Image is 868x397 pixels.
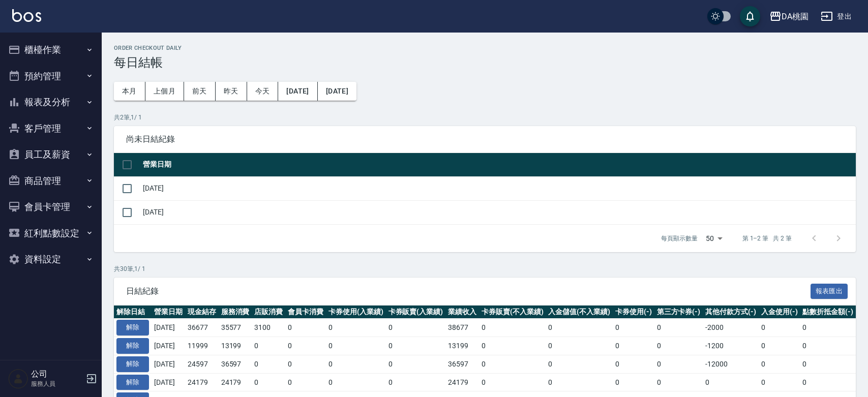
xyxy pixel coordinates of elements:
td: 0 [386,319,446,337]
th: 卡券使用(入業績) [326,306,386,319]
td: 0 [654,355,703,373]
th: 現金結存 [185,306,219,319]
img: Logo [12,9,41,22]
td: 36597 [219,355,252,373]
button: 解除 [116,320,149,335]
td: [DATE] [152,337,185,355]
td: [DATE] [152,319,185,337]
button: 報表匯出 [811,284,848,299]
h5: 公司 [31,369,83,379]
td: 0 [654,319,703,337]
button: 員工及薪資 [4,141,98,168]
th: 入金使用(-) [759,306,800,319]
div: DA桃園 [782,10,809,23]
th: 第三方卡券(-) [654,306,703,319]
td: 0 [613,337,654,355]
td: 0 [326,319,386,337]
th: 卡券販賣(不入業績) [479,306,546,319]
th: 服務消費 [219,306,252,319]
td: 0 [252,337,285,355]
button: 報表及分析 [4,89,98,115]
td: 0 [479,337,546,355]
td: 0 [546,373,613,391]
button: 商品管理 [4,168,98,194]
button: save [740,6,760,26]
td: 0 [703,373,759,391]
td: [DATE] [152,355,185,373]
td: 0 [285,355,326,373]
th: 卡券使用(-) [613,306,654,319]
td: 0 [546,319,613,337]
td: 0 [252,373,285,391]
td: 0 [800,337,856,355]
td: -1200 [703,337,759,355]
button: 客戶管理 [4,115,98,142]
td: 0 [285,373,326,391]
p: 共 30 筆, 1 / 1 [114,264,856,273]
button: 資料設定 [4,246,98,272]
td: 0 [613,373,654,391]
p: 共 2 筆, 1 / 1 [114,113,856,122]
td: 0 [546,337,613,355]
td: 0 [759,319,800,337]
td: 13199 [445,337,479,355]
td: 0 [479,355,546,373]
td: 24179 [185,373,219,391]
td: 0 [613,355,654,373]
td: 24597 [185,355,219,373]
td: 0 [759,337,800,355]
td: 0 [654,373,703,391]
button: 登出 [817,7,856,26]
td: 0 [800,373,856,391]
td: 0 [800,355,856,373]
th: 卡券販賣(入業績) [386,306,446,319]
button: 本月 [114,82,145,101]
th: 點數折抵金額(-) [800,306,856,319]
th: 會員卡消費 [285,306,326,319]
button: 前天 [184,82,216,101]
td: 0 [386,373,446,391]
th: 解除日結 [114,306,152,319]
p: 每頁顯示數量 [661,234,698,243]
span: 尚未日結紀錄 [126,134,844,144]
div: 50 [702,225,726,252]
p: 服務人員 [31,379,83,388]
p: 第 1–2 筆 共 2 筆 [742,234,792,243]
td: 3100 [252,319,285,337]
button: 上個月 [145,82,184,101]
td: -2000 [703,319,759,337]
th: 營業日期 [152,306,185,319]
td: 0 [613,319,654,337]
button: 今天 [247,82,279,101]
button: 會員卡管理 [4,194,98,220]
h2: Order checkout daily [114,45,856,51]
td: 36597 [445,355,479,373]
td: 0 [285,319,326,337]
td: 0 [326,355,386,373]
td: 0 [326,337,386,355]
button: 解除 [116,338,149,354]
button: 解除 [116,356,149,372]
td: 24179 [445,373,479,391]
h3: 每日結帳 [114,55,856,70]
td: 0 [759,373,800,391]
button: 昨天 [216,82,247,101]
th: 入金儲值(不入業績) [546,306,613,319]
td: 0 [479,319,546,337]
th: 其他付款方式(-) [703,306,759,319]
td: -12000 [703,355,759,373]
th: 營業日期 [140,153,856,177]
td: 11999 [185,337,219,355]
td: 36677 [185,319,219,337]
button: [DATE] [278,82,317,101]
td: 0 [654,337,703,355]
td: 24179 [219,373,252,391]
button: DA桃園 [765,6,813,27]
a: 報表匯出 [811,286,848,295]
button: 預約管理 [4,63,98,89]
th: 店販消費 [252,306,285,319]
td: 0 [479,373,546,391]
td: 0 [546,355,613,373]
td: 38677 [445,319,479,337]
td: 0 [252,355,285,373]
